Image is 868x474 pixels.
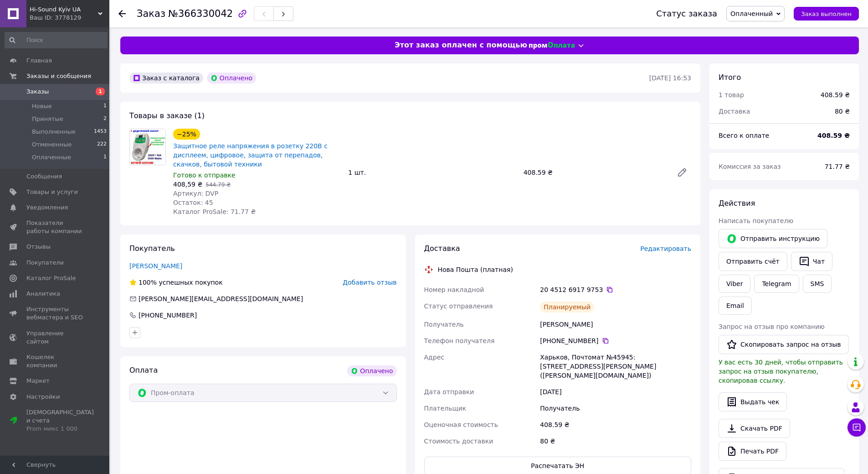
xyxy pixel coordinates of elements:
[26,88,49,96] span: Заказы
[30,5,98,14] span: Hi-Sound Kyiv UA
[173,142,328,168] a: Защитное реле напряжения в розетку 220В с дисплеем, цифровое, защита от перепадов, скачков, бытов...
[26,203,68,212] span: Уведомления
[26,243,51,251] span: Отзывы
[821,90,850,99] div: 408.59 ₴
[103,153,107,161] span: 1
[173,199,213,206] span: Остаток: 45
[825,163,850,170] span: 71.77 ₴
[173,181,202,188] span: 408,59 ₴
[847,418,866,437] button: Чат с покупателем
[94,128,107,136] span: 1453
[540,285,691,294] div: 20 4512 6917 9753
[801,10,852,17] span: Заказ выполнен
[26,290,60,298] span: Аналитика
[129,278,223,287] div: успешных покупок
[719,229,827,248] button: Отправить инструкцию
[205,182,231,188] span: 544.79 ₴
[640,245,691,252] span: Редактировать
[173,129,200,140] div: −25%
[26,377,50,385] span: Маркет
[103,102,107,110] span: 1
[719,297,752,315] button: Email
[719,419,790,438] a: Скачать PDF
[32,141,72,149] span: Отмененные
[719,132,769,139] span: Всего к оплате
[791,252,832,271] button: Чат
[538,316,693,333] div: [PERSON_NAME]
[347,365,396,376] div: Оплачено
[130,129,165,165] img: Защитное реле напряжения в розетку 220В с дисплеем, цифровое, защита от перепадов, скачков, бытов...
[436,265,515,274] div: Нова Пошта (платная)
[829,101,855,121] div: 80 ₴
[26,393,60,401] span: Настройки
[173,172,236,179] span: Готово к отправке
[26,329,84,346] span: Управление сайтом
[129,111,205,120] span: Товары в заказе (1)
[344,166,519,179] div: 1 шт.
[207,73,256,83] div: Оплачено
[538,384,693,400] div: [DATE]
[719,73,741,82] span: Итого
[26,408,94,433] span: [DEMOGRAPHIC_DATA] и счета
[794,7,859,21] button: Заказ выполнен
[173,190,218,197] span: Артикул: DVP
[719,163,781,170] span: Комиссия за заказ
[754,275,799,293] a: Telegram
[540,302,594,313] div: Планируемый
[118,9,126,18] div: Вернуться назад
[26,219,84,235] span: Показатели работы компании
[138,311,198,320] div: [PHONE_NUMBER]
[538,417,693,433] div: 408.59 ₴
[32,128,76,136] span: Выполненные
[173,208,256,215] span: Каталог ProSale: 71.77 ₴
[26,274,76,282] span: Каталог ProSale
[424,337,495,344] span: Телефон получателя
[719,275,750,293] a: Viber
[424,302,493,310] span: Статус отправления
[26,188,78,196] span: Товары и услуги
[424,286,484,293] span: Номер накладной
[139,279,157,286] span: 100%
[26,259,64,267] span: Покупатели
[719,323,825,330] span: Запрос на отзыв про компанию
[137,8,165,19] span: Заказ
[424,438,493,445] span: Стоимость доставки
[719,252,787,271] button: Отправить счёт
[103,115,107,123] span: 2
[343,279,396,286] span: Добавить отзыв
[26,305,84,322] span: Инструменты вебмастера и SEO
[817,132,850,139] b: 408.59 ₴
[129,262,182,270] a: [PERSON_NAME]
[32,115,63,123] span: Принятые
[719,359,843,384] span: У вас есть 30 дней, чтобы отправить запрос на отзыв покупателю, скопировав ссылку.
[719,217,793,224] span: Написать покупателю
[424,405,467,412] span: Плательщик
[26,353,84,370] span: Кошелек компании
[424,388,474,396] span: Дата отправки
[730,10,773,17] span: Оплаченный
[719,108,750,115] span: Доставка
[719,91,744,99] span: 1 товар
[649,74,691,82] time: [DATE] 16:53
[540,336,691,345] div: [PHONE_NUMBER]
[538,400,693,417] div: Получатель
[129,366,158,375] span: Оплата
[424,421,498,428] span: Оценочная стоимость
[168,8,233,19] span: №366330042
[97,141,107,149] span: 222
[719,199,755,208] span: Действия
[538,433,693,449] div: 80 ₴
[719,335,849,354] button: Скопировать запрос на отзыв
[803,275,832,293] button: SMS
[520,166,669,179] div: 408.59 ₴
[129,244,175,253] span: Покупатель
[656,9,717,18] div: Статус заказа
[26,72,91,80] span: Заказы и сообщения
[96,88,105,95] span: 1
[26,425,94,433] div: Prom микс 1 000
[673,163,691,182] a: Редактировать
[424,354,444,361] span: Адрес
[30,14,109,22] div: Ваш ID: 3778129
[424,244,460,253] span: Доставка
[129,73,203,83] div: Заказ с каталога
